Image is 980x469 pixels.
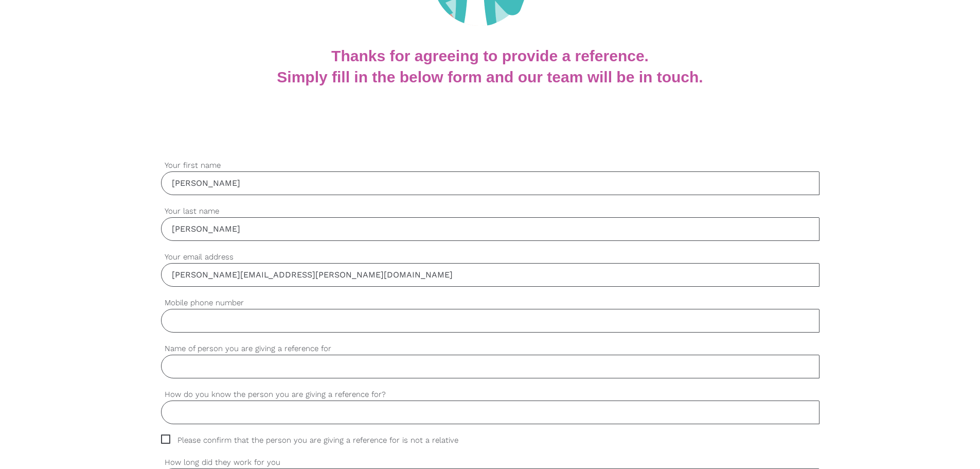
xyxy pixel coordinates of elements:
label: Name of person you are giving a reference for [161,343,819,355]
b: Simply fill in the below form and our team will be in touch. [277,68,703,85]
span: Please confirm that the person you are giving a reference for is not a relative [161,435,478,446]
label: How long did they work for you [161,457,819,468]
label: Your email address [161,251,819,263]
b: Thanks for agreeing to provide a reference. [331,47,649,64]
label: Your first name [161,160,819,171]
label: How do you know the person you are giving a reference for? [161,389,819,401]
label: Your last name [161,205,819,217]
label: Mobile phone number [161,297,819,309]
